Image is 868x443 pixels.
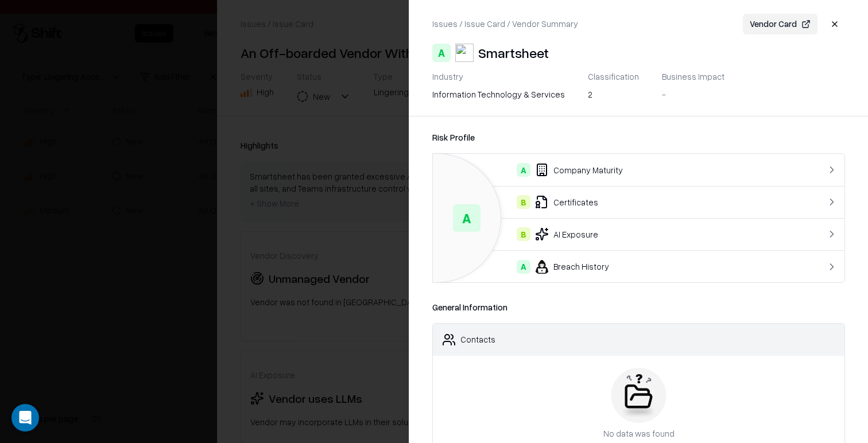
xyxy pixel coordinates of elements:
[478,44,549,62] div: Smartsheet
[442,260,789,274] div: Breach History
[453,204,480,232] div: A
[517,227,530,241] div: B
[442,195,789,209] div: Certificates
[662,71,724,81] div: Business Impact
[442,163,789,177] div: Company Maturity
[662,88,666,100] div: -
[432,88,565,100] div: information technology & services
[442,227,789,241] div: AI Exposure
[517,260,530,274] div: A
[603,428,675,440] div: No data was found
[432,130,845,144] div: Risk Profile
[432,301,845,313] div: General Information
[460,333,495,345] div: Contacts
[432,71,565,81] div: Industry
[432,44,451,62] div: A
[517,195,530,209] div: B
[743,14,817,34] button: Vendor Card
[588,71,639,81] div: Classification
[588,88,592,100] div: 2
[432,18,578,30] p: Issues / Issue Card / Vendor Summary
[517,163,530,177] div: A
[455,44,474,62] img: Smartsheet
